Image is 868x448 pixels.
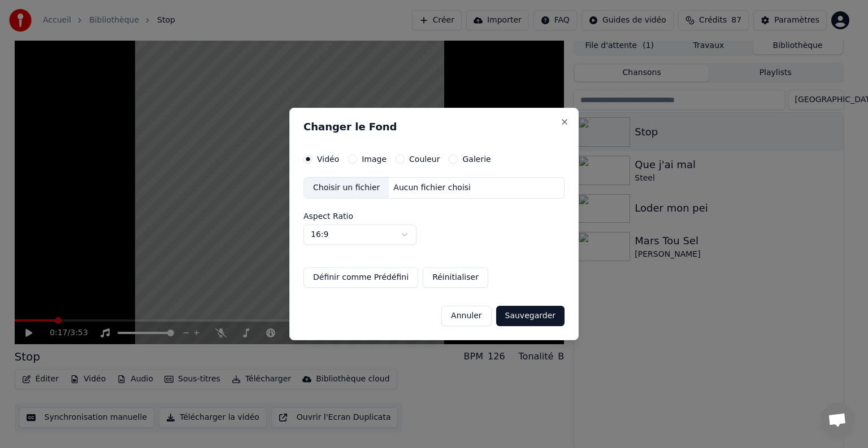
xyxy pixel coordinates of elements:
[303,267,418,288] button: Définir comme Prédéfini
[303,122,565,132] h2: Changer le Fond
[389,182,475,194] div: Aucun fichier choisi
[317,155,339,163] label: Vidéo
[496,306,565,326] button: Sauvegarder
[441,306,491,326] button: Annuler
[409,155,440,163] label: Couleur
[423,267,488,288] button: Réinitialiser
[303,212,565,220] label: Aspect Ratio
[304,178,389,198] div: Choisir un fichier
[362,155,387,163] label: Image
[462,155,491,163] label: Galerie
